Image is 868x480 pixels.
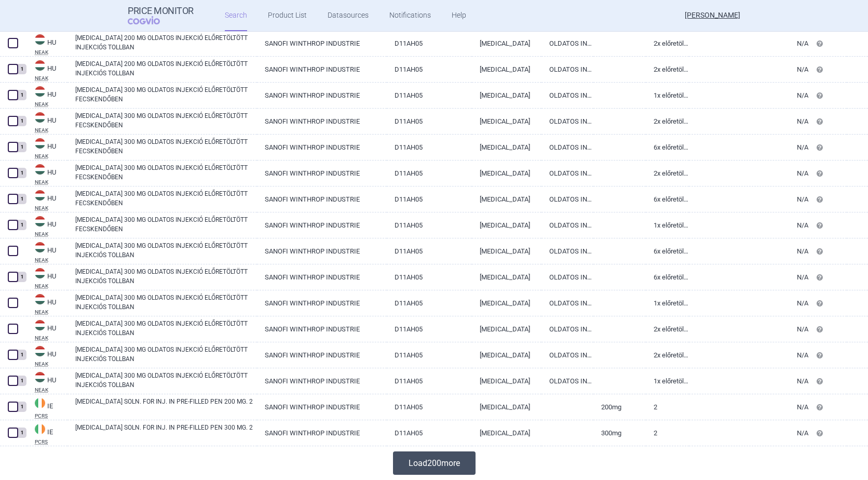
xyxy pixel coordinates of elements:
[27,189,67,211] a: HUHUNEAK
[75,59,257,78] a: [MEDICAL_DATA] 200 MG OLDATOS INJEKCIÓ ELŐRETÖLTÖTT INJEKCIÓS TOLLBAN
[472,109,541,134] a: [MEDICAL_DATA]
[646,161,689,186] a: 2x előretöltött fecskendőben biztonsági rendszerrel
[387,83,472,108] a: D11AH05
[689,186,808,212] a: N/A
[257,83,387,108] a: SANOFI WINTHROP INDUSTRIE
[27,215,67,237] a: HUHUNEAK
[257,368,387,394] a: SANOFI WINTHROP INDUSTRIE
[541,264,593,290] a: OLDATOS INJEKCIÓ ELŐRETÖLTÖTT TOLLBAN
[35,242,45,252] img: Hungary
[35,164,45,175] img: Hungary
[689,264,808,290] a: N/A
[646,316,689,342] a: 2x előretöltött injekciós tollban négyzet alakú barázdált kupakkal és ovális, nyíllal nem körülve...
[35,388,67,393] abbr: NEAK — PUPHA database published by the National Health Insurance Fund of Hungary.
[472,394,541,420] a: [MEDICAL_DATA]
[472,161,541,186] a: [MEDICAL_DATA]
[17,168,26,178] div: 1
[387,290,472,316] a: D11AH05
[541,342,593,368] a: OLDATOS INJEKCIÓ ELŐRETÖLTÖTT TOLLBAN
[35,180,67,185] abbr: NEAK — PUPHA database published by the National Health Insurance Fund of Hungary.
[17,194,26,204] div: 1
[472,368,541,394] a: [MEDICAL_DATA]
[472,31,541,56] a: [MEDICAL_DATA]
[689,57,808,82] a: N/A
[27,319,67,341] a: HUHUNEAK
[75,293,257,312] a: [MEDICAL_DATA] 300 MG OLDATOS INJEKCIÓ ELŐRETÖLTÖTT INJEKCIÓS TOLLBAN
[541,109,593,134] a: OLDATOS INJEKCIÓ ELŐRETÖLTÖTT FECSKENDŐBEN
[646,31,689,56] a: 2x előretöltött injekciós tollban négyzet alakú barázdált kupakkal és ovális, nyíllal nem körülve...
[689,212,808,238] a: N/A
[541,83,593,108] a: OLDATOS INJEKCIÓ ELŐRETÖLTÖTT FECSKENDŐBEN
[35,336,67,341] abbr: NEAK — PUPHA database published by the National Health Insurance Fund of Hungary.
[257,161,387,186] a: SANOFI WINTHROP INDUSTRIE
[17,90,26,100] div: 1
[472,135,541,160] a: [MEDICAL_DATA]
[541,290,593,316] a: OLDATOS INJEKCIÓ ELŐRETÖLTÖTT TOLLBAN
[387,212,472,238] a: D11AH05
[593,420,645,446] a: 300MG
[75,371,257,390] a: [MEDICAL_DATA] 300 MG OLDATOS INJEKCIÓ ELŐRETÖLTÖTT INJEKCIÓS TOLLBAN
[75,345,257,364] a: [MEDICAL_DATA] 300 MG OLDATOS INJEKCIÓ ELŐRETÖLTÖTT INJEKCIÓS TOLLBAN
[35,294,45,304] img: Hungary
[17,402,26,412] div: 1
[387,342,472,368] a: D11AH05
[689,394,808,420] a: N/A
[27,111,67,133] a: HUHUNEAK
[646,342,689,368] a: 2x előretöltött injekciós tollban kerek kupakkal és ovális, nyíllal körülvett betekintőablakkal e...
[257,57,387,82] a: SANOFI WINTHROP INDUSTRIE
[257,31,387,56] a: SANOFI WINTHROP INDUSTRIE
[27,33,67,55] a: HUHUNEAK
[35,128,67,133] abbr: NEAK — PUPHA database published by the National Health Insurance Fund of Hungary.
[75,397,257,416] a: [MEDICAL_DATA] SOLN. FOR INJ. IN PRE-FILLED PEN 200 MG. 2
[27,163,67,185] a: HUHUNEAK
[35,362,67,367] abbr: NEAK — PUPHA database published by the National Health Insurance Fund of Hungary.
[35,232,67,237] abbr: NEAK — PUPHA database published by the National Health Insurance Fund of Hungary.
[35,216,45,226] img: Hungary
[387,109,472,134] a: D11AH05
[257,135,387,160] a: SANOFI WINTHROP INDUSTRIE
[387,57,472,82] a: D11AH05
[387,316,472,342] a: D11AH05
[541,316,593,342] a: OLDATOS INJEKCIÓ ELŐRETÖLTÖTT TOLLBAN
[27,59,67,81] a: HUHUNEAK
[35,190,45,201] img: Hungary
[393,451,476,475] button: Load200more
[646,57,689,82] a: 2x előretöltött injekciós tollban kerek kupakkal és ovális, nyíllal körülvett betekintőablakkal e...
[27,345,67,367] a: HUHUNEAK
[35,372,45,382] img: Hungary
[472,186,541,212] a: [MEDICAL_DATA]
[646,368,689,394] a: 1x előretöltött injekciós tollban kerek kupakkal és ovális, nyíllal körülvett betekintőablakkal e...
[17,272,26,282] div: 1
[646,109,689,134] a: 2x előretöltött fecskendőben
[472,264,541,290] a: [MEDICAL_DATA]
[646,264,689,290] a: 6x előretöltött injekciós tollban kerek kupakkal és ovális, nyíllal körülvett betekintőablakkal e...
[646,186,689,212] a: 6x előretöltött fecskendőben (3x2, gyűjtőcsomagolás)
[75,163,257,182] a: [MEDICAL_DATA] 300 MG OLDATOS INJEKCIÓ ELŐRETÖLTÖTT FECSKENDŐBEN
[17,220,26,230] div: 1
[35,439,67,445] abbr: PCRS — Online database by Primary Care Reimbursement Service, part of the Health Services Executi...
[646,83,689,108] a: 1x előretöltött fecskendőben
[646,212,689,238] a: 1x előretöltött fecskendőben biztonsági rendszerrel
[35,346,45,356] img: Hungary
[257,186,387,212] a: SANOFI WINTHROP INDUSTRIE
[387,368,472,394] a: D11AH05
[689,316,808,342] a: N/A
[257,212,387,238] a: SANOFI WINTHROP INDUSTRIE
[75,215,257,234] a: [MEDICAL_DATA] 300 MG OLDATOS INJEKCIÓ ELŐRETÖLTÖTT FECSKENDŐBEN
[472,238,541,264] a: [MEDICAL_DATA]
[128,6,194,16] strong: Price Monitor
[689,238,808,264] a: N/A
[472,290,541,316] a: [MEDICAL_DATA]
[541,31,593,56] a: OLDATOS INJEKCIÓ ELŐRETÖLTÖTT TOLLBAN
[257,109,387,134] a: SANOFI WINTHROP INDUSTRIE
[689,290,808,316] a: N/A
[646,420,689,446] a: 2
[75,267,257,286] a: [MEDICAL_DATA] 300 MG OLDATOS INJEKCIÓ ELŐRETÖLTÖTT INJEKCIÓS TOLLBAN
[646,238,689,264] a: 6x előretöltött injekciós tollban (2x3; gyűjtőcsomagolás) négyzet alakú barázdált kupakkal és ová...
[17,376,26,386] div: 1
[689,368,808,394] a: N/A
[257,290,387,316] a: SANOFI WINTHROP INDUSTRIE
[689,31,808,56] a: N/A
[541,238,593,264] a: OLDATOS INJEKCIÓ ELŐRETÖLTÖTT TOLLBAN
[17,64,26,74] div: 1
